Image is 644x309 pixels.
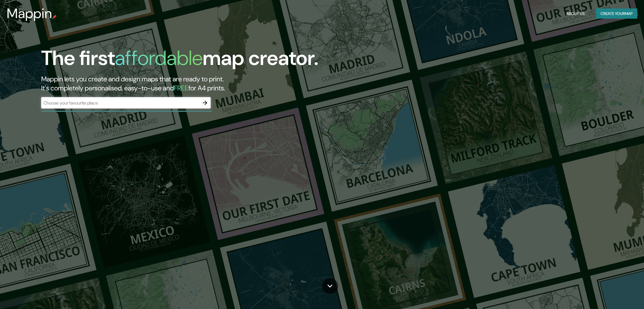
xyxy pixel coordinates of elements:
[596,8,637,19] button: Create yourmap
[52,15,57,19] img: mappin-pin
[115,45,203,71] h1: affordable
[41,46,318,75] h1: The first map creator.
[7,6,52,21] h3: Mappin
[41,75,363,93] h2: Mappin lets you create and design maps that are ready to print. It's completely personalised, eas...
[594,287,638,303] iframe: Help widget launcher
[41,100,199,106] input: Choose your favourite place
[564,8,587,19] button: About Us
[174,84,188,92] h5: FREE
